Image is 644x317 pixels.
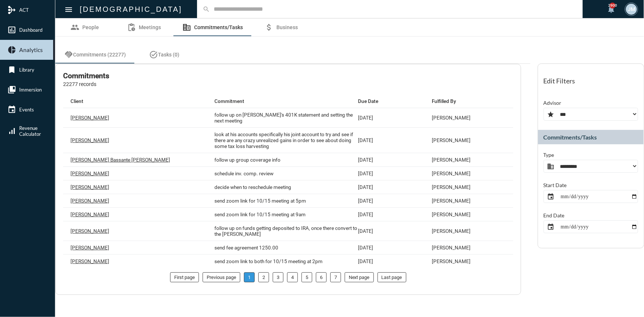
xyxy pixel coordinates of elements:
p: send zoom link for 10/15 meeting at 5pm [214,198,306,204]
p: [PERSON_NAME] [70,258,109,264]
span: Revenue Calculator [19,125,41,137]
a: Commitments/Tasks [173,18,252,36]
a: People [55,18,114,36]
li: 4 [287,272,298,282]
span: ACT [19,7,29,13]
p: Client [70,98,83,104]
mat-icon: signal_cellular_alt [7,127,16,135]
h2: [DEMOGRAPHIC_DATA] [80,3,182,15]
p: [PERSON_NAME] [70,228,109,234]
div: JM [626,4,637,15]
p: [PERSON_NAME] Bassante [PERSON_NAME] [70,157,170,163]
p: look at his accounts specifically his joint account to try and see if there are any crazy unreali... [214,131,358,149]
p: [PERSON_NAME] [432,170,471,176]
p: send zoom link to both for 10/15 meeting at 2pm [214,258,323,264]
span: Tasks (0) [158,52,179,58]
span: Meetings [139,24,161,30]
p: [PERSON_NAME] [70,137,109,143]
li: 2 [258,272,269,282]
h2: Edit Filters [544,77,575,85]
mat-icon: bookmark [7,65,16,74]
li: 7 [330,272,341,282]
p: [DATE] [358,258,373,264]
p: schedule inv. comp. review [214,170,273,176]
span: Library [19,67,34,73]
p: [DATE] [358,157,373,163]
p: [PERSON_NAME] [70,198,109,204]
p: [PERSON_NAME] [432,258,471,264]
li: Previous page [203,272,240,282]
a: Meetings [114,18,173,36]
mat-icon: notifications [607,5,616,14]
p: [PERSON_NAME] [432,157,471,163]
mat-icon: event [7,105,16,114]
mat-icon: task_alt [149,50,158,59]
li: First page [170,272,199,282]
p: [PERSON_NAME] [432,137,471,143]
span: Commitments/Tasks [194,24,243,30]
span: People [83,24,99,30]
p: [DATE] [358,170,373,176]
p: End Date [544,212,565,218]
p: 22277 records [63,81,109,87]
p: send zoom link for 10/15 meeting at 9am [214,211,306,217]
h2: Commitments [63,72,109,80]
p: [PERSON_NAME] [70,115,109,121]
p: follow up on funds getting deposited to IRA, once there convert to the [PERSON_NAME] [214,225,358,237]
mat-icon: mediation [7,6,16,14]
p: [PERSON_NAME] [70,211,109,217]
mat-icon: group [71,23,80,32]
p: send fee agreement 1250.00 [214,245,278,251]
p: decide when to reschedule meeting [214,184,291,190]
p: [PERSON_NAME] [70,245,109,251]
p: Advisor [544,100,562,106]
p: Due Date [358,98,379,104]
li: 5 [302,272,312,282]
p: [PERSON_NAME] [432,115,471,121]
p: [PERSON_NAME] [70,184,109,190]
span: Business [276,24,298,30]
p: [PERSON_NAME] [432,245,471,251]
p: Fulfilled By [432,98,457,104]
mat-icon: Side nav toggle icon [64,5,73,14]
mat-icon: insert_chart_outlined [7,25,16,34]
mat-icon: search [203,6,210,13]
div: 2900 [610,3,616,8]
span: Commitments (22277) [73,52,126,58]
p: [DATE] [358,137,373,143]
p: follow up on [PERSON_NAME]'s 401K statement and setting the next meeting [214,112,358,124]
li: Last page [378,272,406,282]
p: follow up group coverage info [214,157,280,163]
mat-icon: pending_actions [127,23,136,32]
span: Immersion [19,87,42,93]
h2: Commitments/Tasks [544,134,597,141]
li: 3 [273,272,283,282]
mat-icon: collections_bookmark [7,85,16,94]
mat-icon: handshake [64,50,73,59]
li: 6 [316,272,327,282]
p: [DATE] [358,198,373,204]
p: [DATE] [358,228,373,234]
p: Type [544,152,554,158]
li: Next page [345,272,374,282]
p: [PERSON_NAME] [432,211,471,217]
p: Start Date [544,182,567,188]
mat-icon: corporate_fare [182,23,191,32]
mat-icon: attach_money [265,23,273,32]
p: [PERSON_NAME] [432,228,471,234]
a: Business [252,18,311,36]
p: [DATE] [358,211,373,217]
li: 1 [244,272,255,282]
span: Dashboard [19,27,42,33]
p: [PERSON_NAME] [70,170,109,176]
p: [DATE] [358,115,373,121]
p: [DATE] [358,184,373,190]
p: Commitment [214,98,244,104]
span: Analytics [19,46,43,53]
p: [PERSON_NAME] [432,198,471,204]
button: Toggle sidenav [61,2,76,17]
p: [PERSON_NAME] [432,184,471,190]
p: [DATE] [358,245,373,251]
span: Events [19,107,34,113]
mat-icon: pie_chart [7,45,16,54]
